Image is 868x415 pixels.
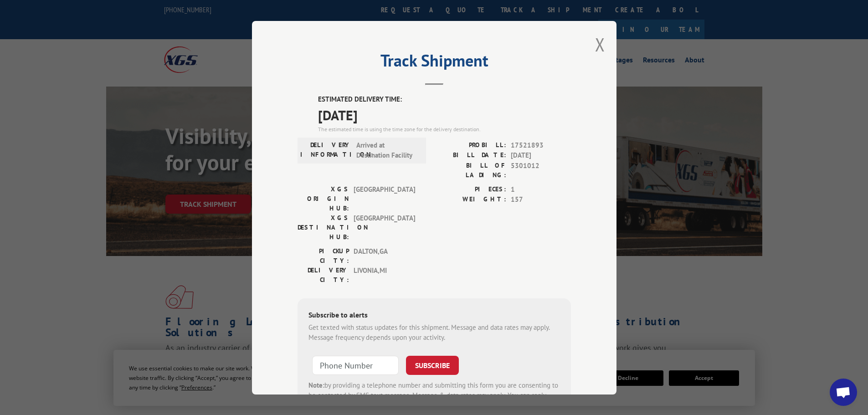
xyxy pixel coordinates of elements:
[434,160,506,179] label: BILL OF LADING:
[830,379,857,406] div: Open chat
[300,140,352,160] label: DELIVERY INFORMATION:
[434,140,506,150] label: PROBILL:
[308,380,324,389] strong: Note:
[298,246,349,265] label: PICKUP CITY:
[298,54,571,72] h2: Track Shipment
[298,213,349,241] label: XGS DESTINATION HUB:
[356,140,418,160] span: Arrived at Destination Facility
[354,213,415,241] span: [GEOGRAPHIC_DATA]
[298,184,349,213] label: XGS ORIGIN HUB:
[511,150,571,161] span: [DATE]
[354,184,415,213] span: [GEOGRAPHIC_DATA]
[308,309,560,322] div: Subscribe to alerts
[511,184,571,195] span: 1
[434,184,506,195] label: PIECES:
[354,246,415,265] span: DALTON , GA
[312,355,399,374] input: Phone Number
[406,355,459,374] button: SUBSCRIBE
[434,195,506,205] label: WEIGHT:
[354,265,415,284] span: LIVONIA , MI
[308,380,560,411] div: by providing a telephone number and submitting this form you are consenting to be contacted by SM...
[318,104,571,125] span: [DATE]
[298,265,349,284] label: DELIVERY CITY:
[511,195,571,205] span: 157
[511,160,571,179] span: 5301012
[308,322,560,343] div: Get texted with status updates for this shipment. Message and data rates may apply. Message frequ...
[595,32,605,56] button: Close modal
[318,125,571,133] div: The estimated time is using the time zone for the delivery destination.
[511,140,571,150] span: 17521893
[434,150,506,161] label: BILL DATE:
[318,94,571,105] label: ESTIMATED DELIVERY TIME:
